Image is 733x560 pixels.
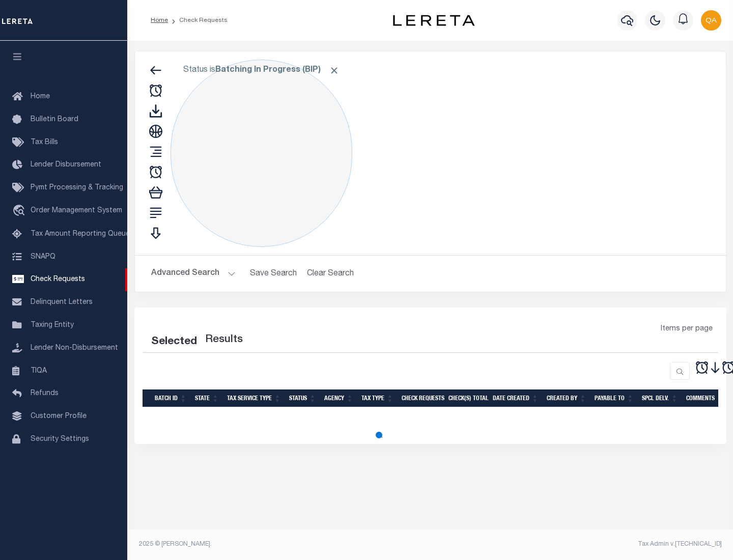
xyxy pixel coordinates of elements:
[31,93,50,100] span: Home
[31,207,122,214] span: Order Management System
[151,389,191,407] th: Batch Id
[31,161,101,169] span: Lender Disbursement
[303,264,358,284] button: Clear Search
[31,276,85,283] span: Check Requests
[171,60,352,247] div: Click to Edit
[701,10,721,31] img: svg+xml;base64,PHN2ZyB4bWxucz0iaHR0cDovL3d3dy53My5vcmcvMjAwMC9zdmciIHBvaW50ZXItZXZlbnRzPSJub25lIi...
[215,66,340,74] b: Batching In Progress (BIP)
[31,139,58,146] span: Tax Bills
[131,540,431,549] div: 2025 © [PERSON_NAME].
[638,389,682,407] th: Spcl Delv.
[329,65,340,76] span: Click to Remove
[661,324,713,335] span: Items per page
[393,15,474,26] img: logo-dark.svg
[320,389,357,407] th: Agency
[31,436,89,443] span: Security Settings
[31,116,78,123] span: Bulletin Board
[31,231,130,238] span: Tax Amount Reporting Queue
[191,389,223,407] th: State
[151,334,197,350] div: Selected
[444,389,489,407] th: Check(s) Total
[31,322,74,329] span: Taxing Entity
[244,264,303,284] button: Save Search
[682,389,728,407] th: Comments
[357,389,398,407] th: Tax Type
[223,389,285,407] th: Tax Service Type
[590,389,638,407] th: Payable To
[31,253,55,260] span: SNAPQ
[31,367,47,374] span: TIQA
[31,345,118,352] span: Lender Non-Disbursement
[438,540,722,549] div: Tax Admin v.[TECHNICAL_ID]
[31,390,59,397] span: Refunds
[205,332,243,348] label: Results
[489,389,543,407] th: Date Created
[168,16,228,25] li: Check Requests
[31,413,87,420] span: Customer Profile
[151,264,236,284] button: Advanced Search
[31,184,123,191] span: Pymt Processing & Tracking
[543,389,590,407] th: Created By
[285,389,320,407] th: Status
[31,299,93,306] span: Delinquent Letters
[151,17,168,23] a: Home
[398,389,444,407] th: Check Requests
[12,205,29,218] i: travel_explore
